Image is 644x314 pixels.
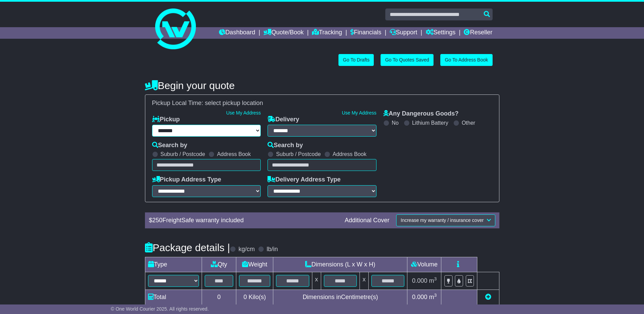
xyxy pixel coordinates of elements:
[236,257,273,272] td: Weight
[145,80,499,91] h4: Begin your quote
[333,151,367,157] label: Address Book
[146,217,342,224] div: $ FreightSafe warranty included
[392,120,399,126] label: No
[440,54,492,66] a: Go To Address Book
[390,27,417,39] a: Support
[202,290,236,304] td: 0
[407,257,441,272] td: Volume
[273,257,407,272] td: Dimensions (L x W x H)
[268,176,341,184] label: Delivery Address Type
[429,294,437,300] span: m
[312,27,342,39] a: Tracking
[226,110,261,116] a: Use My Address
[381,54,434,66] a: Go To Quotes Saved
[266,246,278,253] label: lb/in
[145,290,202,304] td: Total
[152,116,180,123] label: Pickup
[360,272,369,290] td: x
[412,294,427,300] span: 0.000
[312,272,321,290] td: x
[236,290,273,304] td: Kilo(s)
[243,294,247,300] span: 0
[219,27,255,39] a: Dashboard
[429,277,437,284] span: m
[268,142,303,149] label: Search by
[464,27,492,39] a: Reseller
[273,290,407,304] td: Dimensions in Centimetre(s)
[350,27,381,39] a: Financials
[383,110,459,118] label: Any Dangerous Goods?
[341,217,393,224] div: Additional Cover
[161,151,205,157] label: Suburb / Postcode
[396,214,495,226] button: Increase my warranty / insurance cover
[426,27,456,39] a: Settings
[238,246,255,253] label: kg/cm
[111,306,209,312] span: © One World Courier 2025. All rights reserved.
[268,116,299,123] label: Delivery
[412,120,448,126] label: Lithium Battery
[462,120,475,126] label: Other
[217,151,251,157] label: Address Book
[202,257,236,272] td: Qty
[205,100,263,106] span: select pickup location
[338,54,374,66] a: Go To Drafts
[152,217,163,224] span: 250
[412,277,427,284] span: 0.000
[401,217,483,223] span: Increase my warranty / insurance cover
[152,176,221,184] label: Pickup Address Type
[485,294,491,300] a: Add new item
[145,257,202,272] td: Type
[145,242,230,253] h4: Package details |
[263,27,303,39] a: Quote/Book
[434,276,437,281] sup: 3
[149,100,496,107] div: Pickup Local Time:
[276,151,321,157] label: Suburb / Postcode
[152,142,187,149] label: Search by
[434,293,437,298] sup: 3
[342,110,376,116] a: Use My Address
